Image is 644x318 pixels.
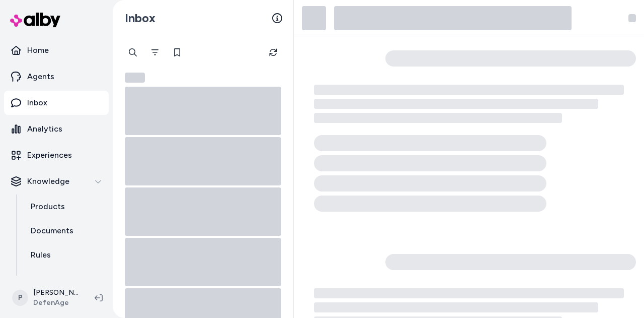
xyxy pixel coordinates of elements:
a: Agents [4,65,109,89]
a: Home [4,38,109,62]
p: Inbox [27,97,47,109]
h2: Inbox [125,11,155,26]
span: DefenAge [33,298,78,308]
button: P[PERSON_NAME]DefenAge [6,282,87,314]
p: Verified Q&As [31,273,84,285]
a: Products [21,195,109,219]
p: Analytics [27,123,62,135]
p: Products [31,201,65,213]
p: Home [27,44,49,56]
p: Agents [27,71,54,83]
a: Experiences [4,143,109,167]
img: alby Logo [10,13,60,27]
a: Analytics [4,117,109,141]
p: Documents [31,225,73,237]
a: Rules [21,243,109,267]
p: [PERSON_NAME] [33,288,78,298]
button: Knowledge [4,169,109,194]
a: Documents [21,219,109,243]
a: Inbox [4,91,109,115]
button: Refresh [263,42,283,62]
button: Filter [145,42,165,62]
p: Knowledge [27,175,69,187]
p: Experiences [27,149,72,161]
span: P [12,290,28,306]
a: Verified Q&As [21,267,109,291]
p: Rules [31,249,51,261]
